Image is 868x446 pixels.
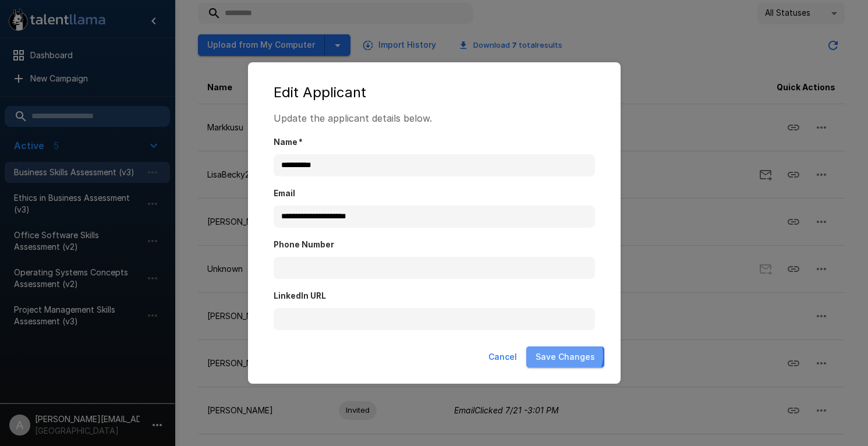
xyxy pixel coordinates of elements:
[274,239,595,251] label: Phone Number
[274,291,595,302] label: LinkedIn URL
[484,346,522,368] button: Cancel
[274,188,595,200] label: Email
[274,111,595,125] p: Update the applicant details below.
[274,137,595,148] label: Name
[260,74,609,111] h2: Edit Applicant
[526,346,604,368] button: Save Changes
